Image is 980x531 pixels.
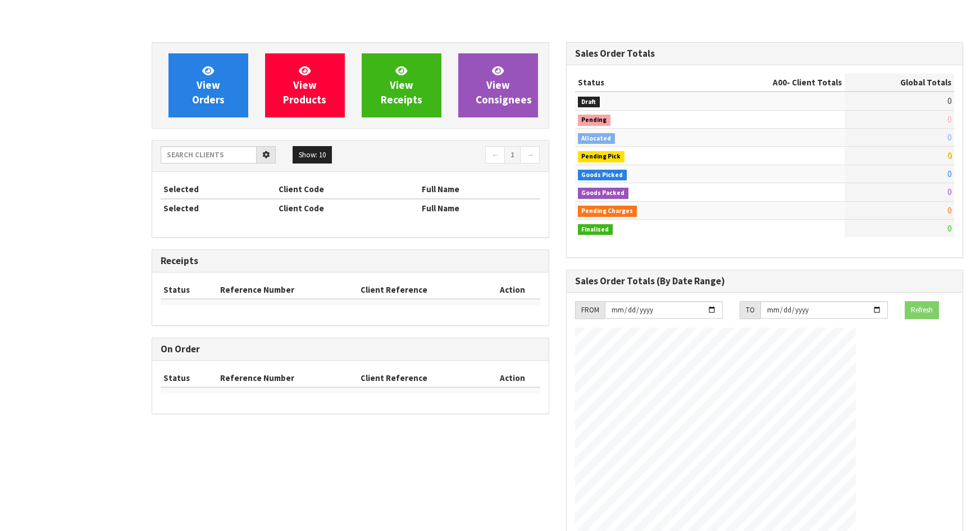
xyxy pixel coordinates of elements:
[845,74,954,92] th: Global Totals
[575,48,955,59] h3: Sales Order Totals
[575,276,955,287] h3: Sales Order Totals (By Date Range)
[485,281,540,299] th: Action
[358,281,486,299] th: Client Reference
[358,369,486,387] th: Client Reference
[161,281,217,299] th: Status
[381,64,422,106] span: View Receipts
[362,53,441,117] a: ViewReceipts
[947,169,951,179] span: 0
[947,132,951,143] span: 0
[578,115,611,126] span: Pending
[276,199,419,217] th: Client Code
[359,146,540,166] nav: Page navigation
[947,205,951,216] span: 0
[773,77,787,88] span: A00
[161,344,540,355] h3: On Order
[947,223,951,234] span: 0
[947,114,951,125] span: 0
[161,369,217,387] th: Status
[476,64,532,106] span: View Consignees
[578,133,616,144] span: Allocated
[947,187,951,197] span: 0
[161,199,276,217] th: Selected
[217,281,358,299] th: Reference Number
[578,170,627,181] span: Goods Picked
[276,180,419,198] th: Client Code
[575,74,700,92] th: Status
[520,146,540,164] a: →
[265,53,345,117] a: ViewProducts
[485,146,505,164] a: ←
[458,53,538,117] a: ViewConsignees
[161,146,257,164] input: Search clients
[293,146,332,164] button: Show: 10
[161,256,540,266] h3: Receipts
[192,64,225,106] span: View Orders
[419,199,540,217] th: Full Name
[283,64,326,106] span: View Products
[419,180,540,198] th: Full Name
[575,301,605,319] div: FROM
[485,369,540,387] th: Action
[700,74,845,92] th: - Client Totals
[740,301,760,319] div: TO
[504,146,521,164] a: 1
[578,224,613,235] span: Finalised
[947,150,951,161] span: 0
[905,301,939,319] button: Refresh
[578,188,629,199] span: Goods Packed
[161,180,276,198] th: Selected
[578,206,637,217] span: Pending Charges
[578,97,600,108] span: Draft
[947,96,951,106] span: 0
[578,151,625,162] span: Pending Pick
[217,369,358,387] th: Reference Number
[168,53,248,117] a: ViewOrders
